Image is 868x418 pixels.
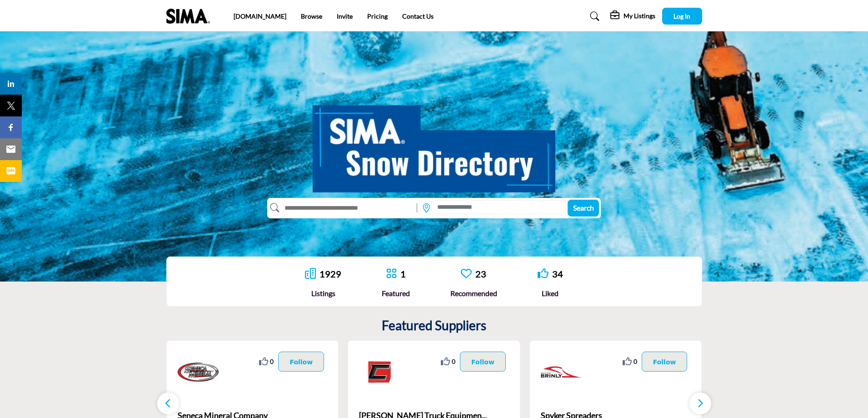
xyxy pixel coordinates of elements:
p: Follow [653,357,676,367]
a: Pricing [367,12,388,20]
a: 1 [400,268,406,279]
img: Site Logo [166,9,215,24]
img: Spyker Spreaders [541,352,582,393]
a: Go to Recommended [461,268,472,280]
span: Search [573,203,594,212]
p: Follow [289,357,313,367]
h5: My Listings [624,12,655,20]
span: 0 [634,357,637,366]
a: Contact Us [402,12,434,20]
button: Search [568,200,599,217]
button: Log In [662,8,702,25]
img: SIMA Snow Directory [313,95,555,192]
p: Follow [471,357,494,367]
span: 0 [270,357,274,366]
a: Browse [301,12,322,20]
img: Casper's Truck Equipment [359,352,400,393]
button: Follow [278,352,324,372]
a: 34 [552,268,563,279]
a: Invite [337,12,353,20]
a: 23 [475,268,486,279]
img: Seneca Mineral Company [178,352,219,393]
a: 1929 [319,268,341,279]
div: Listings [305,288,341,299]
button: Follow [460,352,506,372]
div: Featured [382,288,410,299]
img: Rectangle%203585.svg [414,201,419,215]
a: Go to Featured [386,268,397,280]
div: Liked [538,288,563,299]
div: My Listings [610,11,655,22]
i: Go to Liked [538,268,549,279]
a: Search [581,9,605,24]
span: Log In [673,12,690,20]
div: Recommended [450,288,497,299]
button: Follow [642,352,688,372]
a: [DOMAIN_NAME] [234,12,286,20]
span: 0 [452,357,455,366]
h2: Featured Suppliers [382,318,486,333]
